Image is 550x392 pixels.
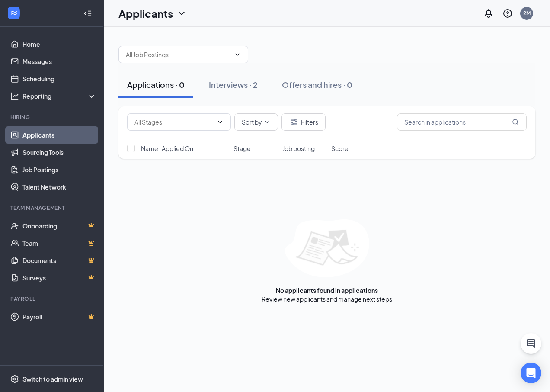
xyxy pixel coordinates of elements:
div: Review new applicants and manage next steps [262,295,392,303]
svg: ChatActive [526,338,536,349]
a: Sourcing Tools [22,144,96,161]
button: Filter Filters [281,113,326,131]
div: Applications · 0 [127,79,185,90]
div: Interviews · 2 [209,79,258,90]
a: Applicants [22,126,96,144]
div: Payroll [10,295,95,302]
svg: Notifications [483,8,494,19]
h1: Applicants [118,6,173,21]
div: 2M [523,10,531,17]
svg: Settings [10,375,19,383]
div: Hiring [10,113,95,121]
span: Stage [233,144,251,153]
div: Reporting [22,92,97,100]
svg: ChevronDown [264,119,271,125]
a: Messages [22,53,96,70]
svg: Filter [289,117,299,127]
div: Switch to admin view [22,375,83,383]
input: Search in applications [397,113,527,131]
svg: ChevronDown [217,119,224,125]
div: Team Management [10,204,95,212]
span: Score [331,144,349,153]
span: Sort by [242,119,262,125]
svg: Analysis [10,92,19,100]
button: ChatActive [521,333,541,354]
svg: WorkstreamLogo [10,9,18,17]
svg: MagnifyingGlass [512,119,519,125]
svg: ChevronDown [234,51,241,58]
div: Offers and hires · 0 [282,79,352,90]
a: TeamCrown [22,235,96,252]
span: Name · Applied On [141,144,193,153]
a: Talent Network [22,178,96,196]
svg: ChevronDown [176,8,187,19]
svg: QuestionInfo [502,8,513,19]
a: PayrollCrown [22,308,96,325]
a: Scheduling [22,70,96,87]
a: DocumentsCrown [22,252,96,269]
input: All Job Postings [126,50,230,59]
a: OnboardingCrown [22,217,96,235]
button: Sort byChevronDown [234,113,278,131]
div: No applicants found in applications [276,286,378,295]
a: Job Postings [22,161,96,178]
a: Home [22,35,96,53]
input: All Stages [134,117,213,127]
a: SurveysCrown [22,269,96,286]
img: empty-state [285,219,369,277]
div: Open Intercom Messenger [521,363,541,383]
span: Job posting [282,144,315,153]
svg: Collapse [83,9,92,18]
